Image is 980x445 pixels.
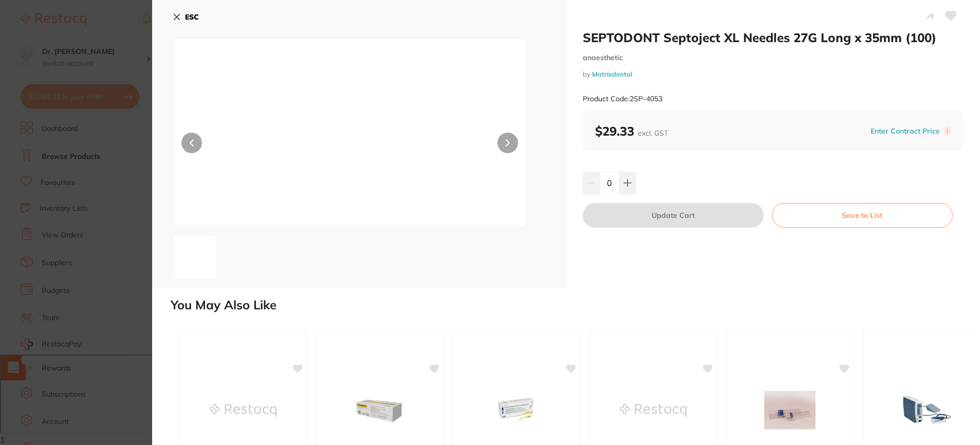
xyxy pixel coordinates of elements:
button: Save to List [772,203,953,228]
label: i [943,127,951,135]
span: excl. GST [638,128,668,138]
h2: SEPTODONT Septoject XL Needles 27G Long x 35mm (100) [583,30,964,45]
b: $29.33 [595,123,668,139]
b: ESC [185,12,199,22]
img: Zw [176,253,184,262]
h2: You May Also Like [171,298,976,312]
img: Zw [244,64,455,227]
small: Product Code: 2SP-4053 [583,95,662,103]
a: Matrixdental [592,70,632,78]
button: Enter Contract Price [867,126,943,136]
small: by [583,70,964,78]
button: ESC [173,8,199,26]
small: anaesthetic [583,53,964,62]
button: Update Cart [583,203,764,228]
